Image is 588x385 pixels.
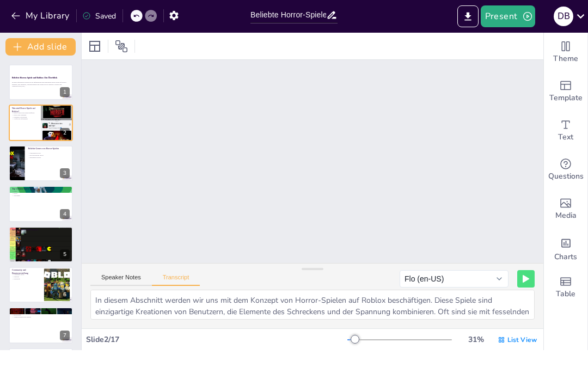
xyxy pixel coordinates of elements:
p: Horror-Spiele sind benutzerdefiniert [12,112,38,114]
div: 5 [9,227,73,262]
p: The Mimic [12,194,70,197]
p: Community-Rolle [12,274,41,276]
p: Fesselnde Geschichten [12,115,38,118]
p: Vielfalt der Erfahrungen [12,118,38,120]
div: 3 [60,168,70,178]
span: Text [558,131,573,143]
p: Psychologischer Horror [28,154,70,156]
div: 5 [60,249,70,259]
div: Layout [86,38,103,55]
div: Add a table [544,268,587,307]
p: Was sind Horror-Spiele auf Roblox? [12,107,38,113]
p: Verantwortungsvolles Spielen [12,316,70,318]
div: Add images, graphics, shapes or video [544,190,587,229]
div: 1 [60,87,70,97]
span: List View [507,335,537,344]
strong: [DOMAIN_NAME] [34,350,52,352]
span: Template [549,92,583,104]
div: 2 [60,128,70,138]
p: Multiplayer-Horror [28,156,70,158]
p: Feedback [12,276,41,278]
textarea: In diesem Abschnitt werden wir uns mit dem Konzept von Horror-Spielen auf Roblox beschäftigen. Di... [90,290,535,320]
span: Charts [554,251,577,263]
div: 6 [9,267,73,303]
div: Change the overall theme [544,33,587,72]
button: Play [517,270,535,288]
p: Sicherheit [12,312,70,314]
div: 3 [9,145,73,181]
p: Go to [12,350,70,353]
button: My Library [8,7,74,25]
div: 6 [60,290,70,300]
div: 4 [9,186,73,222]
p: Überlebens-Horror [28,152,70,154]
div: D B [554,7,573,26]
button: Flo (en-US) [400,270,509,288]
p: Kreativität [12,278,41,280]
span: Questions [548,170,584,182]
button: Transcript [152,274,200,286]
button: D B [554,5,573,27]
button: Speaker Notes [90,274,152,286]
p: Verstecken [12,233,70,235]
div: Add charts and graphs [544,229,587,268]
p: In dieser Präsentation werden wir die aufregendsten und gruseligsten Horror-Spiele auf Roblox erk... [12,82,70,85]
div: Add text boxes [544,111,587,150]
div: 2 [9,105,73,140]
p: Horror und Spannung [12,114,38,116]
p: Community und Benutzererstellung [12,268,41,274]
span: Table [556,288,575,300]
div: Get real-time input from your audience [544,150,587,190]
p: Rätsel [12,231,70,233]
strong: Beliebte Horror-Spiele auf Roblox: Ein Überblick [12,77,57,79]
div: 7 [60,331,70,340]
input: Insert title [250,7,326,23]
p: Top 5 Horror-Spiele auf Roblox [12,187,70,191]
div: Add ready made slides [544,72,587,111]
div: Slide 2 / 17 [86,334,347,345]
span: Position [115,40,128,53]
p: Doors [12,193,70,195]
div: 7 [9,307,73,343]
div: 31 % [463,334,489,345]
p: Sicherheit und verantwortungsvolles Spielen [12,309,70,313]
p: Generated with [URL] [12,85,70,88]
span: Theme [553,53,578,65]
p: Bewusstsein [12,314,70,316]
button: Export to PowerPoint [457,5,479,27]
p: Piggy [12,191,70,193]
div: Saved [82,11,116,21]
p: Spielmechaniken und Features [12,228,70,231]
div: 4 [60,209,70,219]
p: Beliebte Genres von Horror-Spielen [28,147,70,150]
p: Überleben [12,235,70,237]
div: 1 [9,64,73,100]
button: Present [481,5,535,27]
span: Media [555,210,577,222]
button: Add slide [5,38,76,56]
